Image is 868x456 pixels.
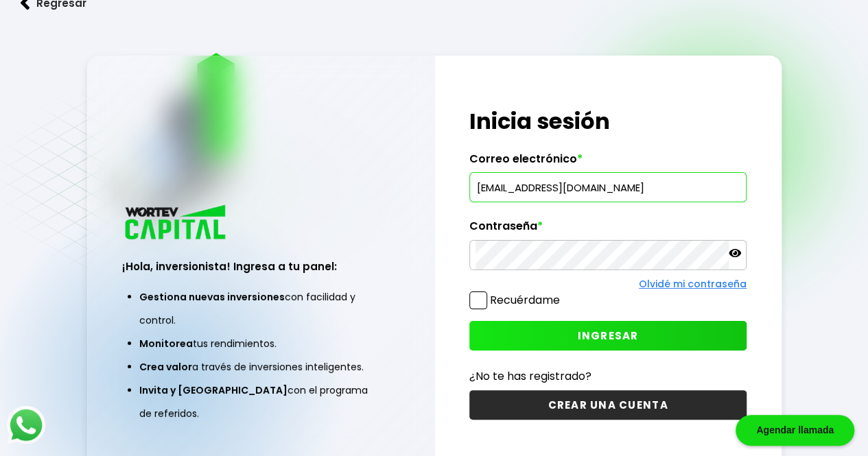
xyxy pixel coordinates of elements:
span: Invita y [GEOGRAPHIC_DATA] [139,383,288,397]
span: Gestiona nuevas inversiones [139,290,285,304]
button: INGRESAR [469,321,747,350]
label: Contraseña [469,219,747,240]
div: Agendar llamada [736,415,854,446]
span: Monitorea [139,337,193,350]
li: con facilidad y control. [139,285,382,332]
img: logo_wortev_capital [122,203,231,243]
a: Olvidé mi contraseña [639,277,747,291]
button: CREAR UNA CUENTA [469,390,747,420]
h3: ¡Hola, inversionista! Ingresa a tu panel: [122,259,399,274]
input: hola@wortev.capital [476,173,740,202]
a: ¿No te has registrado?CREAR UNA CUENTA [469,368,747,420]
img: logos_whatsapp-icon.242b2217.svg [7,406,45,444]
h1: Inicia sesión [469,105,747,138]
label: Recuérdame [490,292,560,308]
span: Crea valor [139,360,192,374]
li: tus rendimientos. [139,332,382,355]
li: con el programa de referidos. [139,379,382,425]
span: INGRESAR [578,328,639,343]
label: Correo electrónico [469,152,747,173]
p: ¿No te has registrado? [469,368,747,385]
li: a través de inversiones inteligentes. [139,355,382,379]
